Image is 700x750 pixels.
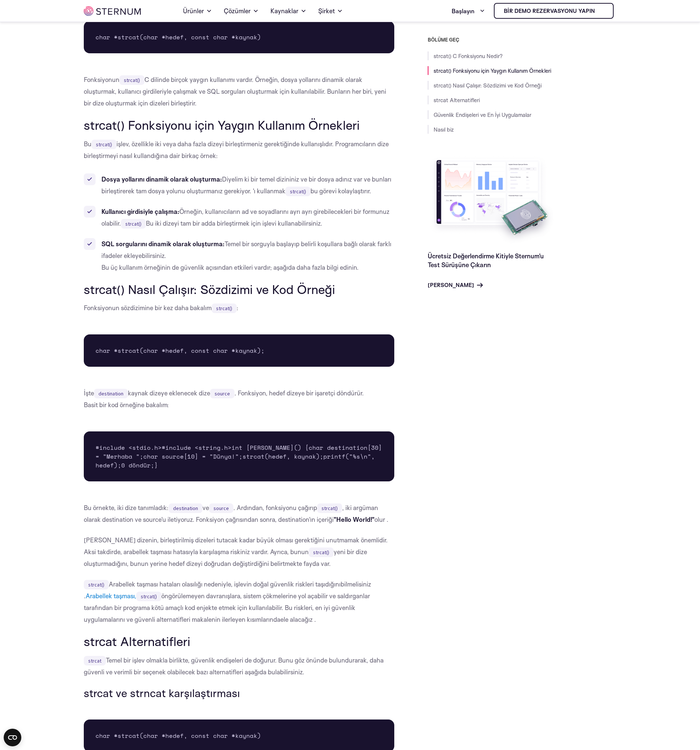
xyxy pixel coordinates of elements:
[452,4,485,18] a: Başlayın
[280,616,316,623] font: ele alacağız .
[428,252,544,269] a: Ücretsiz Değerlendirme Kitiyle Sternum'u Test Sürüşüne Çıkarın
[101,175,391,195] font: Diyelim ki bir temel dizininiz ve bir dosya adınız var ve bunları birleştirerek tam dosya yolunu ...
[101,208,179,215] font: Kullanıcı girdisiyle çalışma:
[119,75,144,85] code: strcat()
[136,592,161,601] code: strcat()
[121,461,154,470] font: 0 döndür;
[434,97,480,104] a: strcat Alternatifleri
[84,401,169,409] font: Basit bir kod örneğine bakalım:
[143,452,243,461] font: char source[10] = "Dünya!";
[233,504,317,512] font: . Ardından, fonksiyonu çağırıp
[84,592,370,623] font: öngörülemeyen davranışlara, sistem çökmelerine yol açabilir ve saldırganlar tarafından bir progra...
[428,37,459,43] font: BÖLÜME GEÇ
[96,33,261,42] font: char *strcat(char *hedef, const char *kaynak)
[210,389,234,398] code: source
[224,7,251,15] font: Çözümler
[101,175,222,183] font: Dosya yollarını dinamik olarak oluşturma:
[209,503,233,513] code: source
[84,686,240,700] font: strcat ve strncat karşılaştırması
[84,580,109,589] code: strcat()
[128,389,210,397] font: kaynak dizeye eklenecek dize
[146,219,322,227] font: Bu iki dizeyi tam bir adda birleştirmek için işlevi kullanabilirsiniz.
[84,304,212,312] font: Fonksiyonun sözdizimine bir kez daha bakalım
[101,240,225,248] font: SQL sorgularını dinamik olarak oluşturma:
[101,208,390,227] font: Örneğin, kullanıcıların ad ve soyadlarını ayrı ayrı girebilecekleri bir formunuz olabilir.
[243,452,323,461] font: strcat(hedef, kaynak);
[84,536,388,556] font: [PERSON_NAME] dizenin, birleştirilmiş dizeleri tutacak kadar büyük olması gerektiğini unutmamak ö...
[317,503,342,513] code: strcat()
[169,503,202,513] code: destination
[96,452,378,470] font: printf("%s\n", hedef);
[96,443,386,461] font: char destination[30] = "Merhaba ";
[237,304,238,312] font: :
[434,111,531,118] a: Güvenlik Endişeleri ve En İyi Uygulamalar
[234,389,364,397] font: . Fonksiyon, hedef dizeye bir işaretçi döndürür.
[84,76,386,107] font: C dilinde birçok yaygın kullanımı vardır. Örneğin, dosya yollarını dinamik olarak oluşturmak, kul...
[84,634,190,649] font: strcat Alternatifleri
[309,548,334,557] code: strcat()
[452,7,474,15] font: Başlayın
[109,580,341,588] font: Arabellek taşması hataları olasılığı nedeniyle, işlevin doğal güvenlik riskleri taşıdığını
[286,187,310,196] code: strcat()
[270,7,298,15] font: Kaynaklar
[84,6,141,16] img: göğüs kemiği iot
[434,126,454,133] a: Nasıl biz
[183,7,204,15] font: Ürünler
[84,140,389,159] font: işlev, özellikle iki veya daha fazla dizeyi birleştirmeniz gerektiğinde kullanışlıdır. Programcıl...
[318,7,335,15] font: Şirket
[96,346,265,355] font: char *strcat(char *hedef, const char *kaynak);
[96,443,162,452] font: #include <stdio.h>
[101,263,359,271] font: Bu üç kullanım örneğinin de güvenlik açısından etkileri vardır; aşağıda daha fazla bilgi edinin.
[84,389,94,397] font: İşte
[212,304,237,313] code: strcat()
[428,154,556,246] img: Ücretsiz Değerlendirme Kitiyle Sternum'u Test Sürüşüne Çıkarın
[162,443,231,452] font: #include <string.h>
[84,140,91,148] font: Bu
[434,53,503,60] a: strcat() C Fonksiyonu Nedir?
[84,656,106,665] code: strcat
[84,281,335,297] font: strcat() Nasıl Çalışır: Sözdizimi ve Kod Örneği
[84,76,119,83] font: Fonksiyonun
[334,516,374,523] font: "Hello World!"
[434,67,551,74] a: strcat() Fonksiyonu için Yaygın Kullanım Örnekleri
[84,504,169,512] font: Bu örnekte, iki dize tanımladık:
[121,219,146,229] code: strcat()
[202,504,209,512] font: ve
[504,7,595,14] font: Bir demo rezervasyonu yapın
[598,8,604,14] img: göğüs kemiği iot
[101,240,391,259] font: Temel bir sorguyla başlayıp belirli koşullara bağlı olarak farklı ifadeler ekleyebilirsiniz.
[4,729,21,746] button: Open CMP widget
[310,187,371,195] font: bu görevi kolaylaştırır.
[86,592,136,600] a: Arabellek taşması,
[374,516,388,523] font: olur .
[428,281,483,290] a: [PERSON_NAME]
[94,389,128,398] code: destination
[91,140,116,149] code: strcat()
[84,656,384,676] font: Temel bir işlev olmakla birlikte, güvenlik endişeleri de doğurur. Bunu göz önünde bulundurarak, d...
[231,443,309,452] font: int [PERSON_NAME]() {
[434,82,542,89] a: strcat() Nasıl Çalışır: Sözdizimi ve Kod Örneği
[84,117,360,133] font: strcat() Fonksiyonu için Yaygın Kullanım Örnekleri
[428,281,474,288] font: [PERSON_NAME]
[494,3,614,19] a: Bir demo rezervasyonu yapın
[154,461,158,470] font: }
